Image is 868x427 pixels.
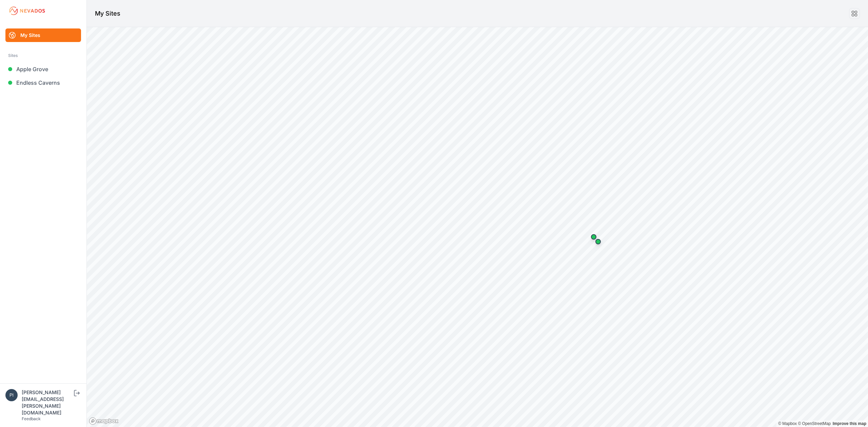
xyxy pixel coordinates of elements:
[8,5,46,16] img: Nevados
[5,62,81,76] a: Apple Grove
[833,421,866,426] a: Map feedback
[5,389,18,401] img: piotr.kolodziejczyk@energix-group.com
[8,52,78,60] div: Sites
[5,76,81,89] a: Endless Caverns
[778,421,797,426] a: Mapbox
[22,389,73,416] div: [PERSON_NAME][EMAIL_ADDRESS][PERSON_NAME][DOMAIN_NAME]
[89,417,119,425] a: Mapbox logo
[5,28,81,42] a: My Sites
[587,230,600,244] div: Map marker
[22,416,41,421] a: Feedback
[87,27,868,427] canvas: Map
[798,421,831,426] a: OpenStreetMap
[95,9,120,18] h1: My Sites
